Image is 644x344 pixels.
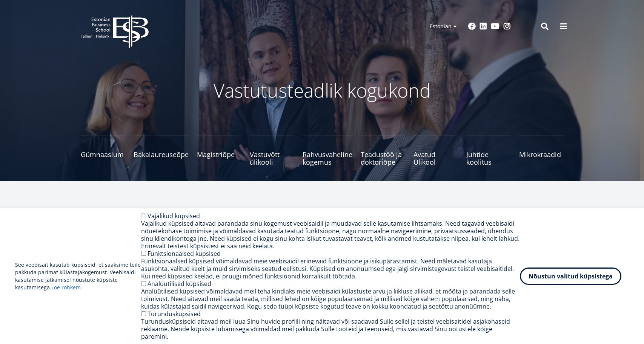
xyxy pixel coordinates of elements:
[468,23,476,30] a: Facebook
[413,151,458,166] span: Avatud Ülikool
[81,151,125,158] span: Gümnaasium
[250,136,294,166] a: Vastuvõtt ülikooli
[148,212,200,220] label: Vajalikud küpsised
[141,287,520,310] div: Analüütilised küpsised võimaldavad meil teha kindlaks meie veebisaidi külastuste arvu ja liikluse...
[413,136,458,166] a: Avatud Ülikool
[148,310,201,318] label: Turundusküpsised
[250,151,294,166] span: Vastuvõtt ülikooli
[480,23,487,30] a: Linkedin
[197,136,241,166] a: Magistriõpe
[134,136,189,166] a: Bakalaureuseõpe
[197,151,241,158] span: Magistriõpe
[148,280,211,288] label: Analüütilised küpsised
[141,257,520,280] div: Funktsionaalsed küpsised võimaldavad meie veebisaidil erinevaid funktsioone ja isikupärastamist. ...
[466,136,511,166] a: Juhtide koolitus
[15,261,141,291] p: See veebisait kasutab küpsiseid, et saaksime teile pakkuda parimat külastajakogemust. Veebisaidi ...
[134,151,189,158] span: Bakalaureuseõpe
[141,318,520,340] div: Turundusküpsiseid aitavad meil luua Sinu huvide profiili ning näitavad või saadavad Sulle sellel ...
[466,151,511,166] span: Juhtide koolitus
[519,151,564,158] span: Mikrokraadid
[503,23,511,30] a: Instagram
[361,136,405,166] a: Teadustöö ja doktoriõpe
[148,249,221,258] label: Funktsionaalsed küpsised
[303,151,352,166] span: Rahvusvaheline kogemus
[141,220,520,250] div: Vajalikud küpsised aitavad parandada sinu kogemust veebisaidil ja muudavad selle kasutamise lihts...
[519,136,564,166] a: Mikrokraadid
[122,79,522,102] p: Vastutusteadlik kogukond
[491,23,500,30] a: Youtube
[361,151,405,166] span: Teadustöö ja doktoriõpe
[520,268,621,285] button: Nõustun valitud küpsistega
[51,284,81,291] a: Loe rohkem
[81,136,125,166] a: Gümnaasium
[303,136,352,166] a: Rahvusvaheline kogemus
